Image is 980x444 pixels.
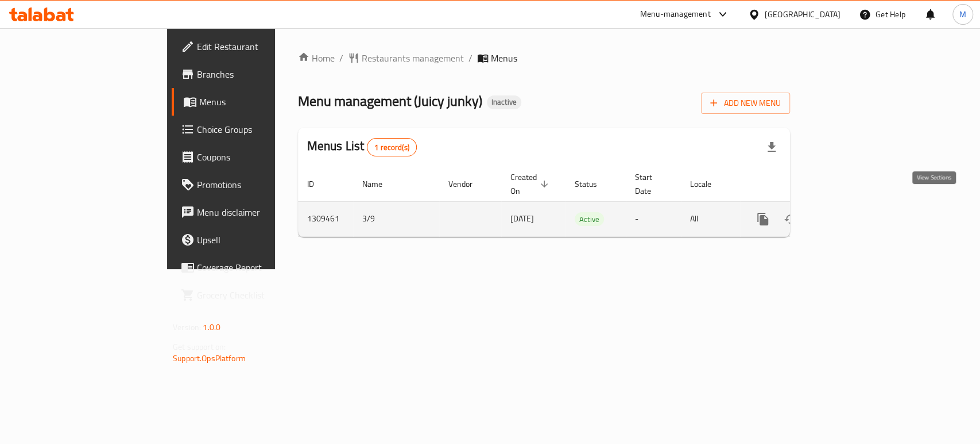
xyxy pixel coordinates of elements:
[626,201,681,236] td: -
[367,138,417,156] div: Total records count
[197,67,321,81] span: Branches
[197,205,321,219] span: Menu disclaimer
[575,213,604,226] span: Active
[203,320,220,335] span: 1.0.0
[491,51,517,65] span: Menus
[690,177,726,191] span: Locale
[765,8,840,21] div: [GEOGRAPHIC_DATA]
[307,137,417,156] h2: Menus List
[635,170,667,198] span: Start Date
[197,40,321,53] span: Edit Restaurant
[640,7,711,21] div: Menu-management
[197,261,321,274] span: Coverage Report
[172,143,331,171] a: Coupons
[487,95,521,109] div: Inactive
[468,51,472,65] li: /
[197,150,321,164] span: Coupons
[362,177,397,191] span: Name
[172,226,331,254] a: Upsell
[307,177,329,191] span: ID
[172,254,331,281] a: Coverage Report
[173,320,201,335] span: Version:
[197,123,321,136] span: Choice Groups
[362,51,464,65] span: Restaurants management
[339,51,343,65] li: /
[298,51,790,65] nav: breadcrumb
[749,205,777,233] button: more
[197,233,321,247] span: Upsell
[959,8,966,21] span: M
[173,351,246,366] a: Support.OpsPlatform
[298,88,482,114] span: Menu management ( Juicy junky )
[197,178,321,192] span: Promotions
[172,88,331,116] a: Menus
[510,170,552,198] span: Created On
[172,198,331,226] a: Menu disclaimer
[298,167,869,237] table: enhanced table
[777,205,804,233] button: Change Status
[510,211,534,226] span: [DATE]
[575,177,612,191] span: Status
[758,133,785,161] div: Export file
[172,171,331,198] a: Promotions
[575,212,604,226] div: Active
[199,95,321,109] span: Menus
[487,97,521,107] span: Inactive
[197,288,321,302] span: Grocery Checklist
[353,201,439,236] td: 3/9
[173,339,226,354] span: Get support on:
[740,167,869,202] th: Actions
[710,96,781,110] span: Add New Menu
[701,93,790,114] button: Add New Menu
[367,142,416,153] span: 1 record(s)
[172,281,331,309] a: Grocery Checklist
[348,51,464,65] a: Restaurants management
[172,116,331,143] a: Choice Groups
[681,201,740,236] td: All
[172,33,331,60] a: Edit Restaurant
[172,60,331,88] a: Branches
[448,177,487,191] span: Vendor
